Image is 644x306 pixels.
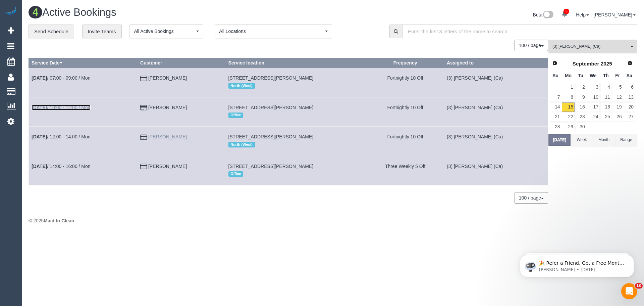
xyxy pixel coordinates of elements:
td: Schedule date [29,127,138,156]
a: [PERSON_NAME] [148,75,187,81]
span: Monday [565,73,572,78]
td: Frequency [367,97,444,126]
span: Office [228,113,243,118]
div: Location [228,140,364,149]
a: 7 [550,93,561,102]
a: 22 [562,113,574,122]
a: 12 [612,93,623,102]
a: 16 [575,102,586,112]
td: Schedule date [29,97,138,126]
a: [DATE]/ 07:00 - 09:00 / Mon [32,75,91,81]
a: 9 [575,93,586,102]
a: 24 [587,113,599,122]
button: All Active Bookings [129,25,203,38]
a: 2 [575,83,586,92]
a: 21 [550,113,561,122]
i: Credit Card Payment [140,105,147,110]
span: 10 [635,283,643,289]
a: [PERSON_NAME] [148,134,187,139]
i: Credit Card Payment [140,135,147,140]
div: Location [228,170,364,178]
span: Saturday [627,73,632,78]
a: 23 [575,113,586,122]
a: Prev [550,59,559,68]
div: Location [228,81,364,90]
td: Service location [225,97,367,126]
button: Week [571,134,593,146]
span: North (West) [228,83,255,88]
span: [STREET_ADDRESS][PERSON_NAME] [228,134,314,139]
b: [DATE] [32,134,47,139]
a: 13 [624,93,635,102]
button: Range [615,134,637,146]
a: 6 [624,83,635,92]
span: Wednesday [590,73,597,78]
a: Beta [533,12,554,17]
a: 17 [587,102,599,112]
span: 5 [563,9,569,14]
b: [DATE] [32,75,47,81]
td: Service location [225,127,367,156]
a: 5 [612,83,623,92]
div: Location [228,111,364,120]
th: Frequency [367,58,444,68]
span: [STREET_ADDRESS][PERSON_NAME] [228,164,314,169]
span: [STREET_ADDRESS][PERSON_NAME] [228,75,314,81]
span: 2025 [601,61,612,67]
a: 30 [575,122,586,131]
button: Month [593,134,615,146]
b: [DATE] [32,164,47,169]
a: 8 [562,93,574,102]
th: Assigned to [444,58,548,68]
td: Assigned to [444,127,548,156]
span: (3) [PERSON_NAME] (Ca) [552,44,629,49]
span: [STREET_ADDRESS][PERSON_NAME] [228,105,314,110]
a: [PERSON_NAME] [148,164,187,169]
a: 19 [612,102,623,112]
td: Assigned to [444,97,548,126]
span: North (West) [228,142,255,147]
a: 5 [558,7,571,21]
a: Help [576,12,589,17]
a: 29 [562,122,574,131]
span: Office [228,171,243,177]
a: 26 [612,113,623,122]
a: 4 [600,83,611,92]
span: Next [627,60,633,66]
span: All Locations [219,28,323,35]
i: Credit Card Payment [140,76,147,81]
img: New interface [542,11,553,19]
nav: Pagination navigation [515,40,548,51]
span: All Active Bookings [134,28,195,35]
td: Assigned to [444,68,548,97]
span: Sunday [552,73,558,78]
a: 1 [562,83,574,92]
button: [DATE] [548,134,571,146]
ol: All Teams [548,40,637,50]
a: Send Schedule [29,25,74,39]
button: All Locations [215,25,332,38]
strong: Maid to Clean [44,218,74,223]
th: Service location [225,58,367,68]
a: 15 [562,102,574,112]
td: Schedule date [29,68,138,97]
a: [PERSON_NAME] [148,105,187,110]
a: 27 [624,113,635,122]
img: Automaid Logo [4,7,17,16]
h1: Active Bookings [29,7,328,18]
td: Frequency [367,127,444,156]
input: Enter the first 3 letters of the name to search [402,25,637,38]
iframe: Intercom notifications message [510,241,644,288]
a: 18 [600,102,611,112]
span: 4 [29,6,42,18]
button: 100 / page [515,40,548,51]
span: Prev [552,60,557,66]
a: 28 [550,122,561,131]
td: Service location [225,156,367,185]
a: Next [625,59,635,68]
i: Credit Card Payment [140,164,147,169]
